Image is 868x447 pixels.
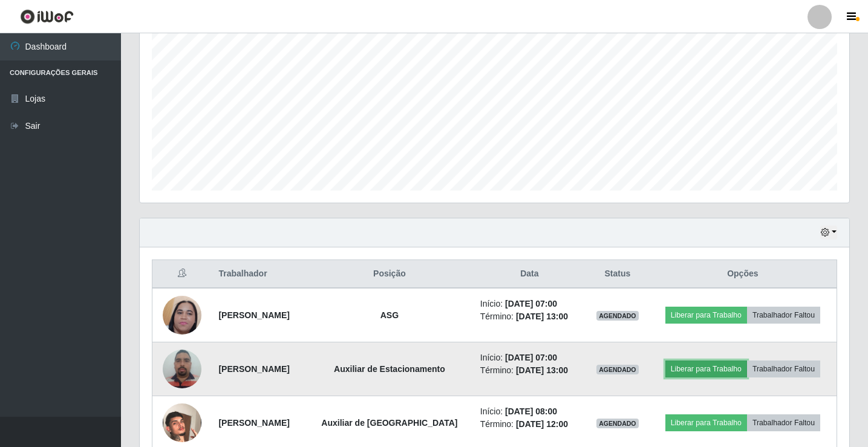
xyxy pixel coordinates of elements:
[596,311,639,321] span: AGENDADO
[596,419,639,428] span: AGENDADO
[211,260,306,289] th: Trabalhador
[505,353,557,362] time: [DATE] 07:00
[665,361,747,377] button: Liberar para Trabalho
[516,365,568,375] time: [DATE] 13:00
[321,418,457,428] strong: Auxiliar de [GEOGRAPHIC_DATA]
[586,260,649,289] th: Status
[480,298,579,310] li: Início:
[505,406,557,416] time: [DATE] 08:00
[218,364,289,374] strong: [PERSON_NAME]
[380,310,399,320] strong: ASG
[480,364,579,377] li: Término:
[473,260,586,289] th: Data
[480,310,579,323] li: Término:
[480,351,579,364] li: Início:
[596,365,639,374] span: AGENDADO
[163,272,201,358] img: 1739383182576.jpeg
[480,418,579,431] li: Término:
[505,299,557,308] time: [DATE] 07:00
[747,307,820,324] button: Trabalhador Faltou
[20,9,74,24] img: CoreUI Logo
[480,405,579,418] li: Início:
[218,418,289,428] strong: [PERSON_NAME]
[334,364,445,374] strong: Auxiliar de Estacionamento
[516,419,568,429] time: [DATE] 12:00
[665,414,747,431] button: Liberar para Trabalho
[163,343,201,394] img: 1686264689334.jpeg
[649,260,837,289] th: Opções
[306,260,473,289] th: Posição
[218,310,289,320] strong: [PERSON_NAME]
[747,361,820,377] button: Trabalhador Faltou
[747,414,820,431] button: Trabalhador Faltou
[516,312,568,321] time: [DATE] 13:00
[665,307,747,324] button: Liberar para Trabalho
